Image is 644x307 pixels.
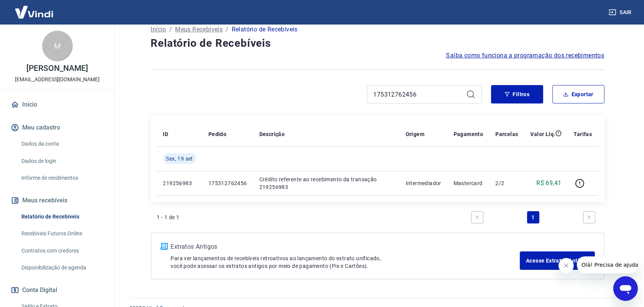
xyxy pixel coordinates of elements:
[171,254,520,270] p: Para ver lançamentos de recebíveis retroativos ao lançamento do extrato unificado, você pode aces...
[9,119,105,136] button: Meu cadastro
[406,130,424,138] p: Origem
[406,179,441,187] p: Intermediador
[259,130,285,138] p: Descrição
[157,213,180,221] p: 1 - 1 de 1
[491,85,543,103] button: Filtros
[15,76,100,84] p: [EMAIL_ADDRESS][DOMAIN_NAME]
[536,179,561,188] p: R$ 69,41
[495,179,518,187] p: 2/2
[232,25,298,34] p: Relatório de Recebíveis
[18,209,105,225] a: Relatório de Recebíveis
[208,179,247,187] p: 175312762456
[161,243,168,250] img: ícone
[520,251,595,270] a: Acesse Extratos Antigos
[18,226,105,241] a: Recebíveis Futuros Online
[171,242,520,251] p: Extratos Antigos
[495,130,518,138] p: Parcelas
[527,211,539,223] a: Page 1 is your current page
[468,208,598,227] ul: Pagination
[577,256,638,273] iframe: Mensagem da empresa
[454,179,483,187] p: Mastercard
[531,130,556,138] p: Valor Líq.
[9,96,105,113] a: Início
[18,136,105,152] a: Dados da conta
[9,0,59,24] img: Vindi
[169,25,172,34] p: /
[151,25,166,34] a: Início
[446,51,605,60] a: Saiba como funciona a programação dos recebimentos
[259,176,393,191] p: Crédito referente ao recebimento da transação 219256983
[5,5,64,11] span: Olá! Precisa de ajuda?
[18,260,105,276] a: Disponibilização de agenda
[471,211,483,223] a: Previous page
[574,130,592,138] p: Tarifas
[559,258,574,273] iframe: Fechar mensagem
[613,276,638,301] iframe: Botão para abrir a janela de mensagens
[175,25,223,34] a: Meus Recebíveis
[26,64,88,72] p: [PERSON_NAME]
[163,130,169,138] p: ID
[42,31,73,61] div: M
[163,179,196,187] p: 219256983
[151,36,605,51] h4: Relatório de Recebíveis
[166,155,193,163] span: Sex, 19 set
[9,282,105,299] button: Conta Digital
[454,130,483,138] p: Pagamento
[9,192,105,209] button: Meus recebíveis
[18,243,105,259] a: Contratos com credores
[18,153,105,169] a: Dados de login
[18,170,105,186] a: Informe de rendimentos
[208,130,226,138] p: Pedido
[607,5,635,20] button: Sair
[374,89,463,100] input: Busque pelo número do pedido
[226,25,228,34] p: /
[583,211,595,223] a: Next page
[552,85,605,103] button: Exportar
